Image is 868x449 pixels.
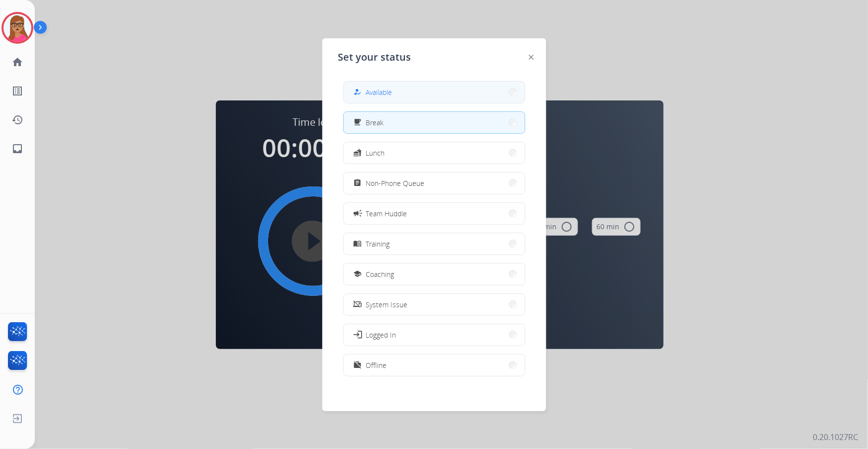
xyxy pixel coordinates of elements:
[529,55,534,60] img: close-button
[344,233,525,255] button: Training
[366,178,425,188] span: Non-Phone Queue
[353,270,362,278] mat-icon: school
[352,330,362,340] mat-icon: login
[344,324,525,346] button: Logged In
[353,149,362,157] mat-icon: fastfood
[11,85,23,97] mat-icon: list_alt
[366,299,408,310] span: System Issue
[344,173,525,194] button: Non-Phone Queue
[3,14,31,42] img: avatar
[344,112,525,133] button: Break
[366,148,385,158] span: Lunch
[11,56,23,68] mat-icon: home
[344,142,525,164] button: Lunch
[353,300,362,309] mat-icon: phonelink_off
[338,50,411,64] span: Set your status
[11,114,23,126] mat-icon: history
[366,208,407,219] span: Team Huddle
[813,431,858,443] p: 0.20.1027RC
[344,355,525,376] button: Offline
[344,264,525,285] button: Coaching
[366,239,390,249] span: Training
[353,240,362,248] mat-icon: menu_book
[353,179,362,187] mat-icon: assignment
[353,118,362,127] mat-icon: free_breakfast
[366,269,394,279] span: Coaching
[366,330,396,340] span: Logged In
[352,208,362,218] mat-icon: campaign
[344,82,525,103] button: Available
[366,87,392,97] span: Available
[344,294,525,315] button: System Issue
[353,361,362,369] mat-icon: work_off
[366,360,387,370] span: Offline
[344,203,525,224] button: Team Huddle
[353,88,362,96] mat-icon: how_to_reg
[11,143,23,155] mat-icon: inbox
[366,117,384,128] span: Break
